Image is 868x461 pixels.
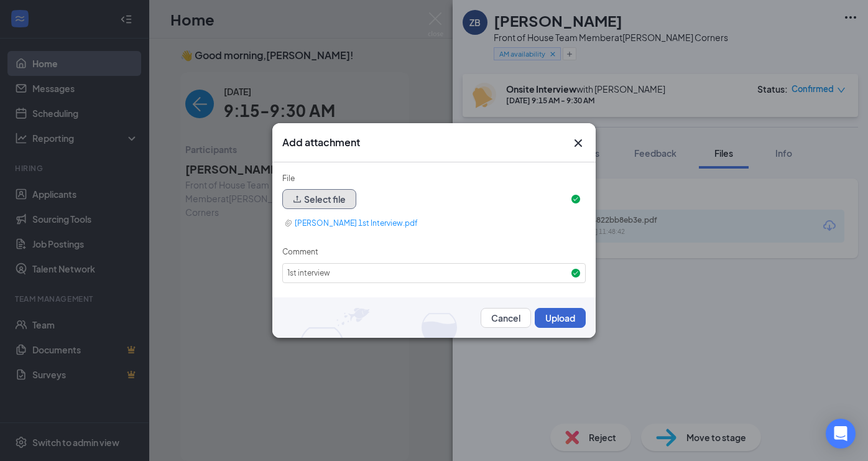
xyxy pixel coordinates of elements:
button: upload Select file [282,189,356,209]
span: upload [293,195,302,203]
svg: Cross [571,136,586,151]
h3: Add attachment [282,136,360,149]
label: Comment [282,247,318,256]
button: Cancel [481,308,531,328]
label: File [282,174,295,183]
div: Open Intercom Messenger [826,419,856,449]
span: upload Select file [282,196,356,205]
input: Comment [282,263,586,283]
a: [PERSON_NAME] 1st Interview.pdf [285,216,578,231]
button: Close [571,136,586,151]
button: Upload [535,308,586,328]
